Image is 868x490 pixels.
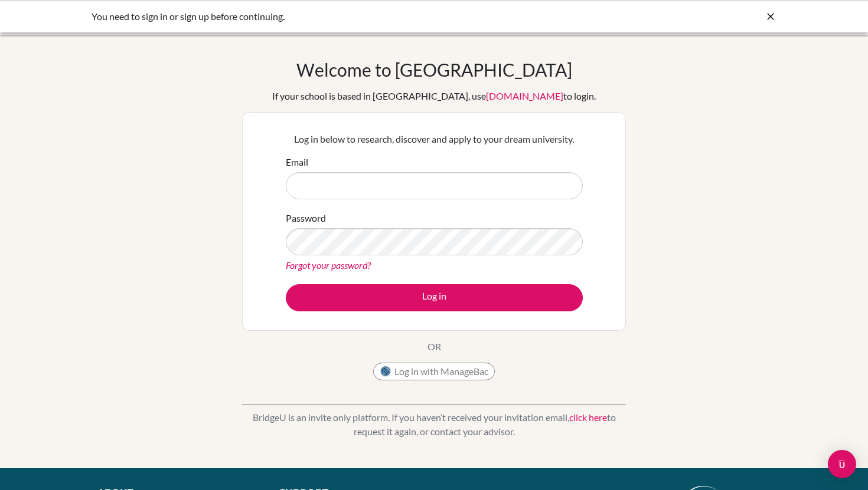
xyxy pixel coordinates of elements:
[428,340,441,354] p: OR
[373,363,495,380] button: Log in with ManageBac
[296,59,572,80] h1: Welcome to [GEOGRAPHIC_DATA]
[828,450,856,478] div: Open Intercom Messenger
[272,89,596,103] div: If your school is based in [GEOGRAPHIC_DATA], use to login.
[242,410,626,439] p: BridgeU is an invite only platform. If you haven’t received your invitation email, to request it ...
[92,9,599,24] div: You need to sign in or sign up before continuing.
[286,132,583,146] p: Log in below to research, discover and apply to your dream university.
[286,155,308,169] label: Email
[569,412,607,423] a: click here
[286,259,371,271] a: Forgot your password?
[486,90,563,101] a: [DOMAIN_NAME]
[286,284,583,311] button: Log in
[286,211,326,225] label: Password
